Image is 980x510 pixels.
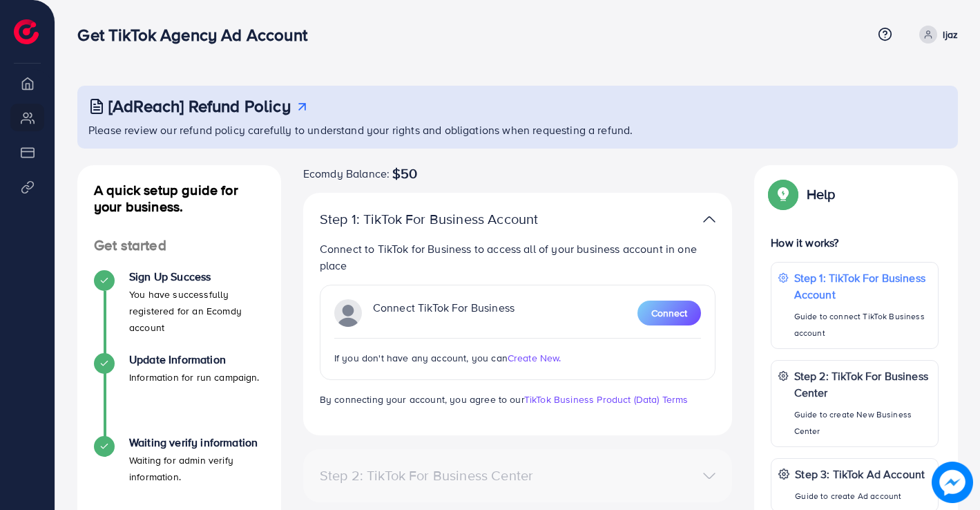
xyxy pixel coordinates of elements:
a: Ijaz [914,26,958,44]
p: Guide to connect TikTok Business account [794,308,931,341]
p: Guide to create New Business Center [794,406,931,440]
img: TikTok partner [334,299,362,327]
span: Ecomdy Balance: [303,165,390,182]
p: Connect to TikTok for Business to access all of your business account in one place [320,240,716,274]
p: Information for run campaign. [129,369,260,386]
h3: Get TikTok Agency Ad Account [77,25,318,45]
img: Popup guide [771,182,796,207]
p: You have successfully registered for an Ecomdy account [129,286,265,336]
p: By connecting your account, you agree to our [320,391,716,408]
span: Connect [651,306,687,320]
span: $50 [392,165,417,182]
h4: Get started [77,237,281,254]
img: image [932,462,973,503]
p: Step 1: TikTok For Business Account [794,270,931,303]
p: Step 2: TikTok For Business Center [794,368,931,401]
a: TikTok Business Product (Data) Terms [524,393,689,406]
img: logo [14,19,39,44]
h4: Update Information [129,353,260,366]
span: If you don't have any account, you can [334,351,508,365]
img: TikTok partner [703,209,715,229]
p: Ijaz [943,26,958,43]
button: Connect [637,301,701,325]
h4: A quick setup guide for your business. [77,182,281,215]
h4: Sign Up Success [129,270,265,283]
p: Waiting for admin verify information. [129,452,265,485]
p: How it works? [771,234,939,251]
h4: Waiting verify information [129,436,265,449]
p: Step 1: TikTok For Business Account [320,211,577,227]
p: Guide to create Ad account [795,488,925,504]
p: Please review our refund policy carefully to understand your rights and obligations when requesti... [88,122,950,138]
span: Create New. [508,351,561,365]
p: Step 3: TikTok Ad Account [795,466,925,482]
li: Update Information [77,353,281,436]
p: Connect TikTok For Business [373,299,515,327]
li: Sign Up Success [77,270,281,353]
h3: [AdReach] Refund Policy [108,96,291,116]
p: Help [807,186,836,202]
